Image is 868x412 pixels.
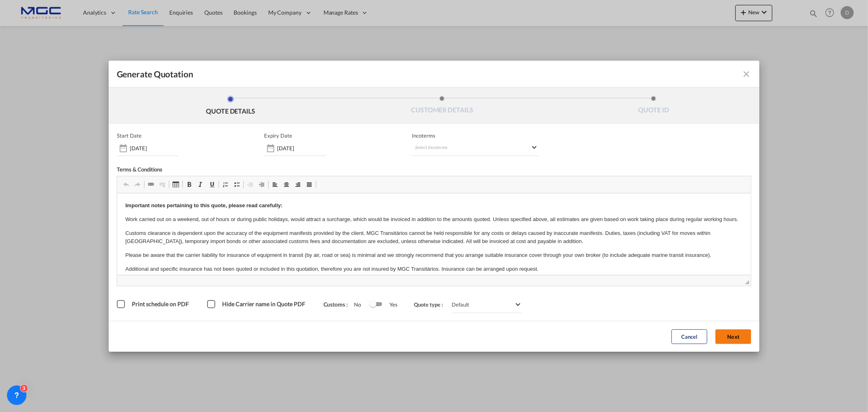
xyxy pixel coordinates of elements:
span: Quote type : [414,301,449,308]
p: Start Date [117,132,142,139]
a: Negrito (Ctrl+B) [184,179,195,190]
a: Refazer (Ctrl+Y) [132,179,143,190]
p: Work carried out on a weekend, out of hours or during public holidays, would attract a surcharge,... [8,22,626,31]
strong: Important notes pertaining to this quote, please read carefully: [8,9,165,15]
span: Customs : [324,301,354,308]
a: Marcas [231,179,243,190]
a: Sublinhado (Ctrl+U) [206,179,218,190]
md-checkbox: Print schedule on PDF [117,300,191,309]
md-switch: Switch 1 [370,298,382,311]
body: Editor de texto enriquecido, editor2 [8,8,626,171]
a: Alinhar à esquerda [269,179,281,190]
md-select: Select Incoterms [412,141,539,156]
a: Alinhar à direita [292,179,304,190]
span: No [354,301,370,308]
span: Yes [382,301,398,308]
span: Print schedule on PDF [132,300,189,307]
span: Incoterms [412,132,539,139]
button: Next [715,329,751,344]
span: Redimensionar [745,280,749,284]
div: Terms & Conditions [117,166,434,176]
a: Aumentar avanço [256,179,267,190]
md-dialog: Generate QuotationQUOTE ... [109,61,760,352]
p: Customs clearance is dependent upon the accuracy of the equipment manifests provided by the clien... [8,36,626,53]
button: Cancel [671,329,707,344]
iframe: Editor de texto enriquecido, editor2 [117,193,751,275]
input: Start date [130,145,179,151]
li: QUOTE ID [548,96,759,118]
span: Generate Quotation [117,69,193,79]
input: Expiry date [277,145,326,151]
a: Justificado [304,179,315,190]
md-checkbox: Hide Carrier name in Quote PDF [207,300,307,309]
a: Tabela [170,179,181,190]
p: Please be aware that the carrier liability for insurance of equipment in transit (by air, road or... [8,58,626,66]
md-icon: icon-close fg-AAA8AD cursor m-0 [741,69,751,79]
a: Itálico (Ctrl+I) [195,179,206,190]
a: Centrado [281,179,292,190]
a: Eliminar hiperligação [157,179,168,190]
p: Expiry Date [264,132,292,139]
a: Anular (Ctrl+Z) [120,179,132,190]
div: Default [452,301,470,308]
p: Additional and specific insurance has not been quoted or included in this quotation, therefore yo... [8,72,626,80]
a: Numeração [220,179,231,190]
a: Hiperligação (Ctrl+K) [145,179,157,190]
li: CUSTOMER DETAILS [336,96,548,118]
span: Hide Carrier name in Quote PDF [222,300,305,307]
li: QUOTE DETAILS [125,96,337,118]
a: Diminuir avanço [245,179,256,190]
